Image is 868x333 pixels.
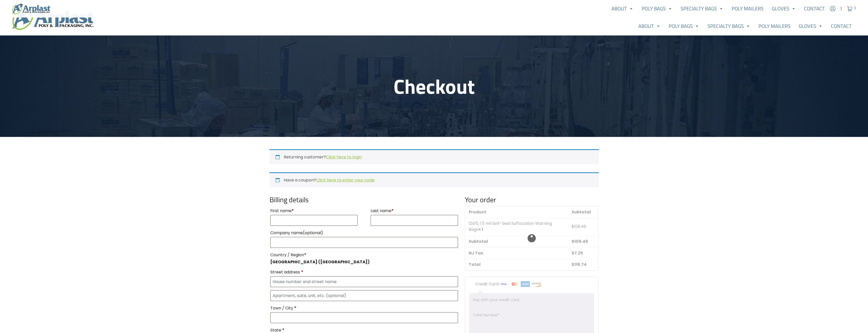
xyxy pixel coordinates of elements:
div: Returning customer? [270,149,599,164]
a: Specialty Bags [676,4,728,14]
a: Poly Bags [638,4,676,14]
a: Poly Mailers [754,21,795,31]
span: 1 [855,6,856,11]
a: Specialty Bags [703,21,754,31]
a: Poly Mailers [728,4,768,14]
a: Poly Bags [665,21,703,31]
a: About [607,4,638,14]
label: Street address [270,268,458,276]
span: (optional) [303,230,323,236]
input: House number and street name [270,276,458,287]
strong: [GEOGRAPHIC_DATA] ([GEOGRAPHIC_DATA]) [270,259,370,265]
span: | [841,6,842,12]
h3: Your order [465,195,598,204]
img: logo [12,3,50,14]
label: First name [270,207,358,215]
label: Country / Region [270,251,458,259]
a: Click here to login [326,154,362,160]
h1: Checkout [270,74,599,98]
label: Last name [371,207,458,215]
a: About [634,21,665,31]
img: logo [12,7,93,30]
input: Apartment, suite, unit, etc. (optional) [270,290,458,301]
a: Contact [827,21,856,31]
label: Company name [270,229,458,237]
a: Click here to enter your code [316,177,375,183]
a: Gloves [768,4,800,14]
h3: Billing details [270,195,459,204]
label: Town / City [270,304,458,312]
a: Contact [800,4,829,14]
div: Have a coupon? [270,172,599,187]
a: Gloves [795,21,827,31]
